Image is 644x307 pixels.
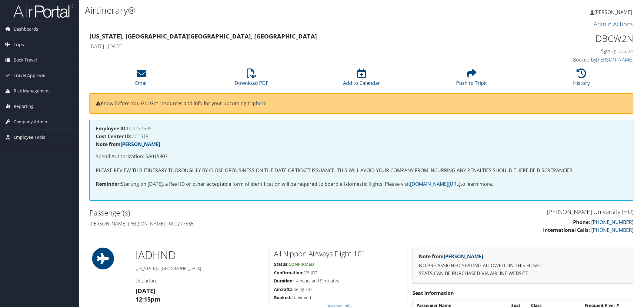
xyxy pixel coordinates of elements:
a: Add to Calendar [343,72,380,86]
a: [PERSON_NAME] [444,253,483,260]
strong: International Calls: [543,227,590,233]
strong: [US_STATE], [GEOGRAPHIC_DATA] [GEOGRAPHIC_DATA], [GEOGRAPHIC_DATA] [89,32,317,40]
strong: Confirmation: [274,270,303,275]
span: Dashboards [14,22,38,37]
h1: IAD HND [135,248,265,263]
span: Trips [14,37,24,52]
a: Push to Tripit [456,72,487,86]
h4: Agency Locator [504,47,633,54]
h1: DBCW2N [504,32,633,45]
a: Admin Actions [594,20,633,28]
h5: Boeing 787 [274,286,403,292]
strong: Note from [96,141,160,148]
strong: Duration: [274,278,294,284]
strong: Reminder: [96,181,121,187]
span: Risk Management [14,83,50,98]
strong: 12:15pm [135,295,161,303]
img: airportal-logo.png [13,4,74,18]
p: Know Before You Go: Get resources and info for your upcoming trip [96,100,627,108]
a: [PERSON_NAME] [121,141,160,148]
strong: Status: [274,261,289,267]
span: [PERSON_NAME] [594,9,632,15]
a: [PERSON_NAME] [590,3,638,21]
p: PLEASE REVIEW THIS ITINERARY THOROUGHLY BY CLOSE OF BUSINESS ON THE DATE OF TICKET ISSUANCE. THIS... [96,167,627,175]
strong: Booked: [274,295,291,300]
strong: Note from [419,253,483,260]
strong: Cost Center ID: [96,133,132,140]
span: Reporting [14,99,34,114]
a: [PERSON_NAME] [596,56,633,63]
a: History [573,72,590,86]
p: Spend Authorization: SA015807 [96,153,627,161]
h4: 000277635 [96,126,627,131]
h5: A7UJDT [274,270,403,276]
span: Company Admin [14,114,47,129]
h2: All Nippon Airways Flight 101 [274,249,403,259]
strong: Phone: [573,219,590,225]
h5: Confirmed [274,295,403,301]
h5: [US_STATE] / [GEOGRAPHIC_DATA] [135,265,265,272]
a: Download PDF [235,72,268,86]
strong: Aircraft: [274,286,291,292]
h4: Departure [135,277,265,284]
strong: Employee ID: [96,125,127,132]
h4: CC1518 [96,134,627,139]
h5: 14 hours and 5 minutes [274,278,403,284]
h1: Airtinerary® [85,4,454,17]
p: Starting on [DATE], a Real ID or other acceptable form of identification will be required to boar... [96,180,627,188]
strong: Seat Information [412,290,454,296]
a: [PHONE_NUMBER] [591,219,633,225]
span: Confirmed [289,261,314,267]
strong: [DATE] [135,287,155,295]
span: Travel Approval [14,68,45,83]
h4: Booked by [504,56,633,63]
span: Employee Tools [14,130,45,145]
p: NO PRE ASSIGNED SEATING ALLOWED ON THIS FLIGHT SEATS CAN BE PURCHASED VIA AIRLINE WEBSITE [419,262,627,277]
h4: [DATE] - [DATE] [89,43,495,50]
a: here [256,100,266,107]
a: [PHONE_NUMBER] [591,227,633,233]
h3: [PERSON_NAME] University (HU) [366,208,634,216]
a: Email [135,72,148,86]
h2: Passenger(s) [89,208,357,218]
h4: [PERSON_NAME] [PERSON_NAME] - 000277635 [89,220,357,227]
a: [DOMAIN_NAME][URL] [410,181,460,187]
span: Book Travel [14,52,37,68]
